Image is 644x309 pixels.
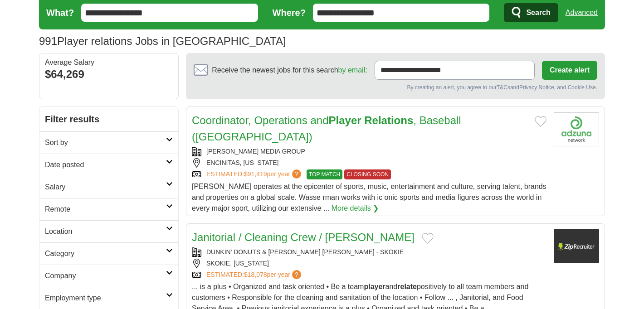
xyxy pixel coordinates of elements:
[45,270,166,281] h2: Company
[192,114,461,143] a: Coordinator, Operations andPlayer Relations, Baseball ([GEOGRAPHIC_DATA])
[344,169,391,179] span: CLOSING SOON
[46,6,74,19] label: What?
[497,84,510,91] a: T&Cs
[39,287,178,309] a: Employment type
[39,154,178,176] a: Date posted
[39,242,178,265] a: Category
[39,33,57,49] span: 991
[329,114,361,126] strong: Player
[45,159,166,170] h2: Date posted
[535,116,546,127] button: Add to favorite jobs
[45,226,166,237] h2: Location
[422,233,434,244] button: Add to favorite jobs
[212,65,367,76] span: Receive the newest jobs for this search :
[45,248,166,259] h2: Category
[192,247,546,257] div: DUNKIN' DONUTS & [PERSON_NAME] [PERSON_NAME] - SKOKIE
[45,293,166,304] h2: Employment type
[244,271,267,278] span: $18,078
[194,83,597,92] div: By creating an alert, you agree to our and , and Cookie Use.
[554,112,599,146] img: Company logo
[519,84,554,91] a: Privacy Notice
[39,220,178,242] a: Location
[504,3,558,22] button: Search
[45,204,166,215] h2: Remote
[554,229,599,263] img: Company logo
[192,259,546,268] div: SKOKIE, [US_STATE]
[292,270,301,279] span: ?
[39,35,286,47] h1: Player relations Jobs in [GEOGRAPHIC_DATA]
[542,61,597,80] button: Create alert
[364,114,413,126] strong: Relations
[192,158,546,168] div: ENCINITAS, [US_STATE]
[39,176,178,198] a: Salary
[45,59,173,66] div: Average Salary
[39,131,178,154] a: Sort by
[192,147,546,156] div: [PERSON_NAME] MEDIA GROUP
[45,182,166,193] h2: Salary
[332,203,379,214] a: More details ❯
[307,169,342,179] span: TOP MATCH
[273,6,306,19] label: Where?
[45,137,166,148] h2: Sort by
[526,4,550,22] span: Search
[292,169,301,179] span: ?
[45,66,173,82] div: $64,269
[39,265,178,287] a: Company
[244,170,267,178] span: $91,419
[206,270,303,280] a: ESTIMATED:$18,078per year?
[364,283,385,290] strong: player
[39,107,178,131] h2: Filter results
[338,66,366,74] a: by email
[206,169,303,179] a: ESTIMATED:$91,419per year?
[192,183,546,212] span: [PERSON_NAME] operates at the epicenter of sports, music, entertainment and culture, serving tale...
[397,283,417,290] strong: relate
[39,198,178,220] a: Remote
[192,231,415,243] a: Janitorial / Cleaning Crew / [PERSON_NAME]
[566,4,598,22] a: Advanced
